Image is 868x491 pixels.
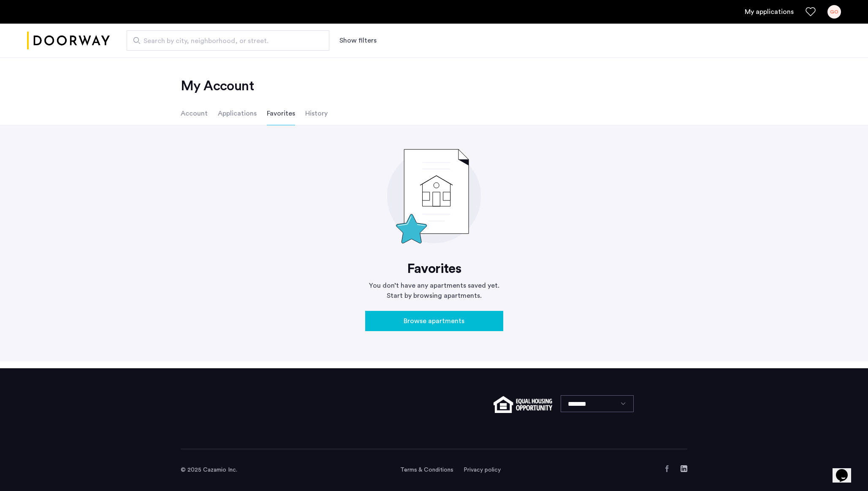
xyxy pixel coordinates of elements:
a: Terms and conditions [400,466,453,474]
span: Search by city, neighborhood, or street. [144,36,306,46]
a: Privacy policy [464,466,501,474]
a: Favorites [806,7,816,17]
button: button [365,311,503,331]
a: Facebook [664,465,670,472]
div: GO [827,5,841,19]
select: Language select [561,395,634,412]
h2: My Account [181,78,687,94]
span: © 2025 Cazamio Inc. [181,467,237,473]
li: Applications [218,102,257,125]
a: Cazamio logo [27,25,110,57]
input: Apartment Search [127,30,329,51]
span: Browse apartments [404,316,464,326]
img: equal-housing.png [494,396,552,413]
img: logo [27,25,110,57]
a: My application [745,7,794,17]
iframe: chat widget [833,457,860,483]
li: Account [181,102,208,125]
button: Show or hide filters [339,35,377,46]
a: LinkedIn [681,465,687,472]
p: You don’t have any apartments saved yet. Start by browsing apartments. [365,281,503,301]
li: History [305,102,328,125]
h2: Favorites [365,260,503,277]
li: Favorites [267,102,295,125]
